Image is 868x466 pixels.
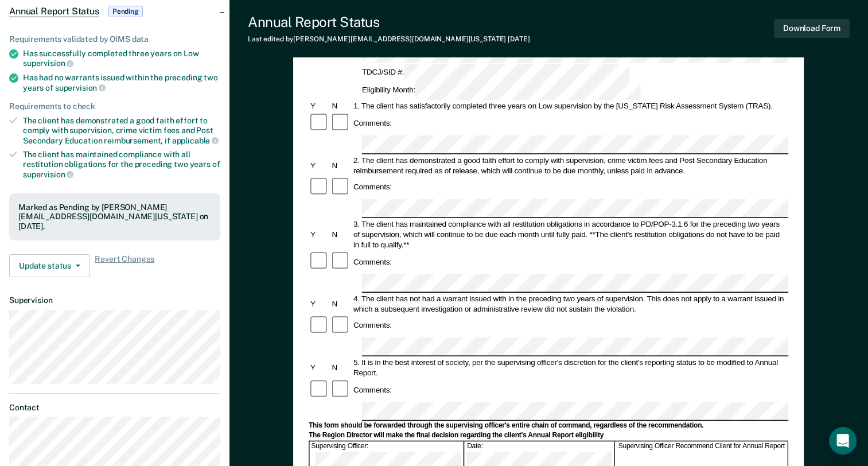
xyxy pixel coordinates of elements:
span: applicable [172,136,219,145]
div: Open Intercom Messenger [829,427,857,455]
div: Requirements validated by OIMS data [9,34,220,44]
div: 3. The client has maintained compliance with all restitution obligations in accordance to PD/POP-... [352,219,788,250]
div: N [330,160,352,170]
div: N [330,101,352,111]
div: Comments: [352,320,394,331]
div: Comments: [352,118,394,129]
button: Update status [9,254,90,277]
div: Y [309,229,330,239]
div: N [330,298,352,309]
span: Pending [108,6,143,17]
div: 4. The client has not had a warrant issued with in the preceding two years of supervision. This d... [352,293,788,314]
div: N [330,363,352,373]
div: Comments: [352,182,394,192]
div: 5. It is in the best interest of society, per the supervising officer's discretion for the client... [352,358,788,378]
div: Requirements to check [9,102,220,111]
div: Y [309,363,330,373]
dt: Contact [9,403,220,413]
div: Has had no warrants issued within the preceding two years of [23,73,220,92]
div: Y [309,160,330,170]
span: [DATE] [508,35,530,43]
div: Last edited by [PERSON_NAME][EMAIL_ADDRESS][DOMAIN_NAME][US_STATE] [248,35,530,43]
div: Annual Report Status [248,14,530,30]
div: The client has demonstrated a good faith effort to comply with supervision, crime victim fees and... [23,116,220,145]
div: Comments: [352,385,394,395]
div: The Region Director will make the final decision regarding the client's Annual Report eligibility [309,431,788,440]
span: supervision [23,170,73,179]
span: Revert Changes [95,254,154,277]
div: This form should be forwarded through the supervising officer's entire chain of command, regardle... [309,421,788,430]
div: Eligibility Month: [360,82,643,100]
div: The client has maintained compliance with all restitution obligations for the preceding two years of [23,150,220,179]
span: Annual Report Status [9,6,99,17]
span: supervision [55,83,106,92]
div: 1. The client has satisfactorily completed three years on Low supervision by the [US_STATE] Risk ... [352,101,788,111]
div: 2. The client has demonstrated a good faith effort to comply with supervision, crime victim fees ... [352,155,788,176]
span: supervision [23,59,73,68]
button: Download Form [774,19,850,38]
div: Y [309,298,330,309]
div: Marked as Pending by [PERSON_NAME][EMAIL_ADDRESS][DOMAIN_NAME][US_STATE] on [DATE]. [18,203,211,231]
div: N [330,229,352,239]
div: Comments: [352,257,394,267]
div: TDCJ/SID #: [360,64,631,82]
div: Y [309,101,330,111]
dt: Supervision [9,296,220,305]
div: Has successfully completed three years on Low [23,49,220,68]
